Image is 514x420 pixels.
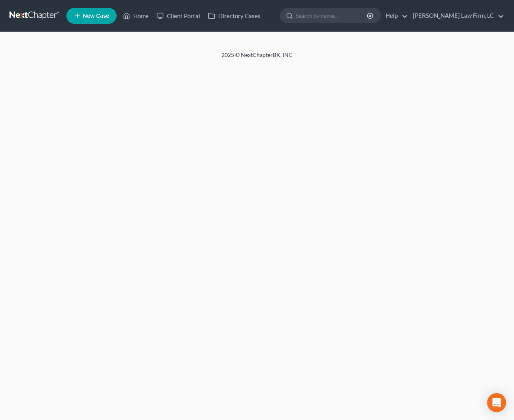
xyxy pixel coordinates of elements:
[409,9,504,23] a: [PERSON_NAME] Law Firm, LC
[382,9,408,23] a: Help
[296,8,368,23] input: Search by name...
[119,9,153,23] a: Home
[83,13,109,19] span: New Case
[32,51,482,65] div: 2025 © NextChapterBK, INC
[204,9,265,23] a: Directory Cases
[487,393,506,412] div: Open Intercom Messenger
[153,9,204,23] a: Client Portal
